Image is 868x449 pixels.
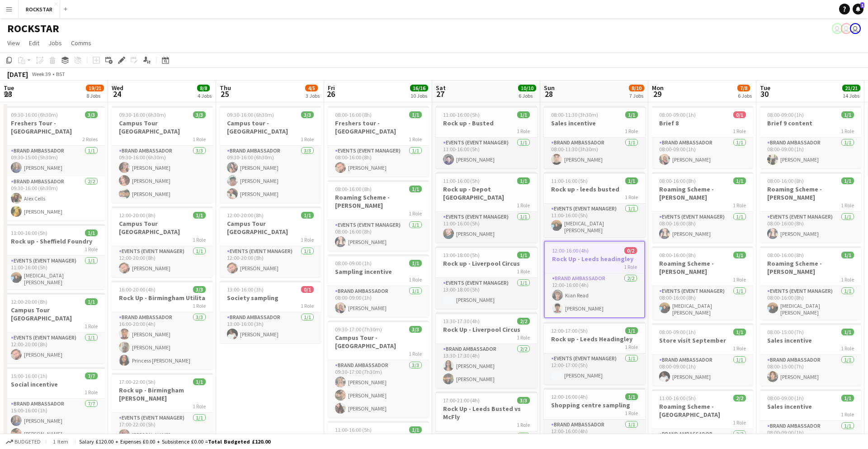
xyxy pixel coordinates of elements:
[193,403,206,410] span: 1 Role
[767,177,804,184] span: 08:00-16:00 (8h)
[733,345,746,352] span: 1 Role
[220,106,321,203] div: 09:30-16:00 (6h30m)3/3Campus tour - [GEOGRAPHIC_DATA]1 RoleBrand Ambassador3/309:30-16:00 (6h30m)...
[328,334,429,350] h3: Campus Tour - [GEOGRAPHIC_DATA]
[56,71,65,77] div: BST
[625,410,638,416] span: 1 Role
[733,111,746,118] span: 0/1
[112,281,213,369] app-job-card: 16:00-20:00 (4h)3/3Rock Up - Birmingham Utilita1 RoleBrand Ambassador3/316:00-20:00 (4h)[PERSON_N...
[850,23,861,34] app-user-avatar: Ed Harvey
[767,111,804,118] span: 08:00-09:00 (1h)
[760,246,861,320] div: 08:00-16:00 (8h)1/1Roaming Scheme - [PERSON_NAME]1 RoleEvents (Event Manager)1/108:00-16:00 (8h)[...
[227,286,264,293] span: 13:00-16:00 (3h)
[544,241,645,318] div: 12:00-16:00 (4h)0/2Rock Up - Leeds headingley1 RoleBrand Ambassador2/212:00-16:00 (4h)Kian Read[P...
[409,276,422,283] span: 1 Role
[4,237,105,245] h3: Rock up - Sheffield Foundry
[436,106,537,168] div: 11:00-16:00 (5h)1/1Rock up - Busted1 RoleEvents (Event Manager)1/111:00-16:00 (5h)[PERSON_NAME]
[733,395,746,401] span: 2/2
[112,206,213,277] app-job-card: 12:00-20:00 (8h)1/1Campus Tour [GEOGRAPHIC_DATA]1 RoleEvents (Event Manager)1/112:00-20:00 (8h)[P...
[545,255,644,263] h3: Rock Up - Leeds headingley
[760,323,861,386] app-job-card: 08:00-15:00 (7h)1/1Sales incentive1 RoleBrand Ambassador1/108:00-15:00 (7h)[PERSON_NAME]
[544,322,645,384] div: 12:00-17:00 (5h)1/1Rock up - Leeds Headingley1 RoleEvents (Event Manager)1/112:00-17:00 (5h)[PERS...
[335,426,372,433] span: 11:00-16:00 (5h)
[328,254,429,317] div: 08:00-09:00 (1h)1/1Sampling incentive1 RoleBrand Ambassador1/108:00-09:00 (1h)[PERSON_NAME]
[4,37,24,49] a: View
[841,23,852,34] app-user-avatar: Ed Harvey
[85,323,98,330] span: 1 Role
[760,185,861,201] h3: Roaming Scheme - [PERSON_NAME]
[625,194,638,201] span: 1 Role
[4,293,105,363] app-job-card: 12:00-20:00 (8h)1/1Campus Tour [GEOGRAPHIC_DATA]1 RoleEvents (Event Manager)1/112:00-20:00 (8h)[P...
[86,92,104,99] div: 8 Jobs
[112,106,213,203] div: 09:30-16:00 (6h30m)3/3Campus Tour [GEOGRAPHIC_DATA]1 RoleBrand Ambassador3/309:30-16:00 (6h30m)[P...
[767,329,804,335] span: 08:00-15:00 (7h)
[545,273,644,317] app-card-role: Brand Ambassador2/212:00-16:00 (4h)Kian Read[PERSON_NAME]
[436,312,537,388] app-job-card: 13:30-17:30 (4h)2/2Rock Up - Liverpool Circus1 RoleBrand Ambassador2/213:30-17:30 (4h)[PERSON_NAM...
[7,39,20,47] span: View
[328,360,429,417] app-card-role: Brand Ambassador3/309:30-17:00 (7h30m)[PERSON_NAME][PERSON_NAME][PERSON_NAME]
[48,39,62,47] span: Jobs
[409,111,422,118] span: 1/1
[443,111,480,118] span: 11:00-16:00 (5h)
[652,212,753,243] app-card-role: Events (Event Manager)1/108:00-16:00 (8h)[PERSON_NAME]
[301,111,314,118] span: 3/3
[328,84,335,92] span: Fri
[544,84,555,92] span: Sun
[4,306,105,322] h3: Campus Tour [GEOGRAPHIC_DATA]
[760,336,861,344] h3: Sales incentive
[733,419,746,426] span: 1 Role
[652,138,753,168] app-card-role: Brand Ambassador1/108:00-09:00 (1h)[PERSON_NAME]
[227,111,274,118] span: 09:30-16:00 (6h30m)
[112,373,213,444] div: 17:00-22:00 (5h)1/1Rock up - Birmingham [PERSON_NAME]1 RoleEvents (Event Manager)1/117:00-22:00 (...
[436,246,537,309] app-job-card: 13:00-18:00 (5h)1/1Rock up - Liverpool Circus1 RoleEvents (Event Manager)1/113:00-18:00 (5h)[PERS...
[4,256,105,289] app-card-role: Events (Event Manager)1/111:00-16:00 (5h)[MEDICAL_DATA][PERSON_NAME]
[652,355,753,386] app-card-role: Brand Ambassador1/108:00-09:00 (1h)[PERSON_NAME]
[517,111,530,118] span: 1/1
[652,402,753,419] h3: Roaming Scheme - [GEOGRAPHIC_DATA]
[220,119,321,135] h3: Campus tour - [GEOGRAPHIC_DATA]
[652,246,753,320] div: 08:00-16:00 (8h)1/1Roaming Scheme - [PERSON_NAME]1 RoleEvents (Event Manager)1/108:00-16:00 (8h)[...
[29,39,39,47] span: Edit
[220,206,321,277] app-job-card: 12:00-20:00 (8h)1/1Campus Tour [GEOGRAPHIC_DATA]1 RoleEvents (Event Manager)1/112:00-20:00 (8h)[P...
[112,119,213,135] h3: Campus Tour [GEOGRAPHIC_DATA]
[841,252,854,258] span: 1/1
[517,318,530,325] span: 2/2
[4,224,105,289] div: 11:00-16:00 (5h)1/1Rock up - Sheffield Foundry1 RoleEvents (Event Manager)1/111:00-16:00 (5h)[MED...
[198,92,212,99] div: 4 Jobs
[517,177,530,184] span: 1/1
[544,335,645,343] h3: Rock up - Leeds Headingley
[112,246,213,277] app-card-role: Events (Event Manager)1/112:00-20:00 (8h)[PERSON_NAME]
[409,326,422,333] span: 3/3
[410,85,428,91] span: 16/16
[651,89,664,99] span: 29
[733,252,746,258] span: 1/1
[624,247,637,254] span: 0/2
[544,119,645,127] h3: Sales incentive
[517,268,530,275] span: 1 Role
[306,92,320,99] div: 3 Jobs
[517,397,530,404] span: 3/3
[50,438,71,445] span: 1 item
[220,312,321,343] app-card-role: Brand Ambassador1/113:00-16:00 (3h)[PERSON_NAME]
[652,286,753,320] app-card-role: Events (Event Manager)1/108:00-16:00 (8h)[MEDICAL_DATA][PERSON_NAME]
[552,247,589,254] span: 12:00-16:00 (4h)
[760,106,861,168] div: 08:00-09:00 (1h)1/1Brief 9 content1 RoleBrand Ambassador1/108:00-09:00 (1h)[PERSON_NAME]
[79,438,270,445] div: Salary £120.00 + Expenses £0.00 + Subsistence £0.00 =
[45,37,66,49] a: Jobs
[625,128,638,134] span: 1 Role
[82,136,98,143] span: 2 Roles
[119,286,156,293] span: 16:00-20:00 (4h)
[760,172,861,243] app-job-card: 08:00-16:00 (8h)1/1Roaming Scheme - [PERSON_NAME]1 RoleEvents (Event Manager)1/108:00-16:00 (8h)[...
[733,276,746,283] span: 1 Role
[659,329,696,335] span: 08:00-09:00 (1h)
[760,286,861,320] app-card-role: Events (Event Manager)1/108:00-16:00 (8h)[MEDICAL_DATA][PERSON_NAME]
[328,180,429,251] app-job-card: 08:00-16:00 (8h)1/1Roaming Scheme - [PERSON_NAME]1 RoleEvents (Event Manager)1/108:00-16:00 (8h)[...
[767,395,804,401] span: 08:00-09:00 (1h)
[193,111,206,118] span: 3/3
[11,229,47,236] span: 11:00-16:00 (5h)
[436,172,537,243] div: 11:00-16:00 (5h)1/1Rock up - Depot [GEOGRAPHIC_DATA]1 RoleEvents (Event Manager)1/111:00-16:00 (5...
[220,146,321,203] app-card-role: Brand Ambassador3/309:30-16:00 (6h30m)[PERSON_NAME][PERSON_NAME][PERSON_NAME]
